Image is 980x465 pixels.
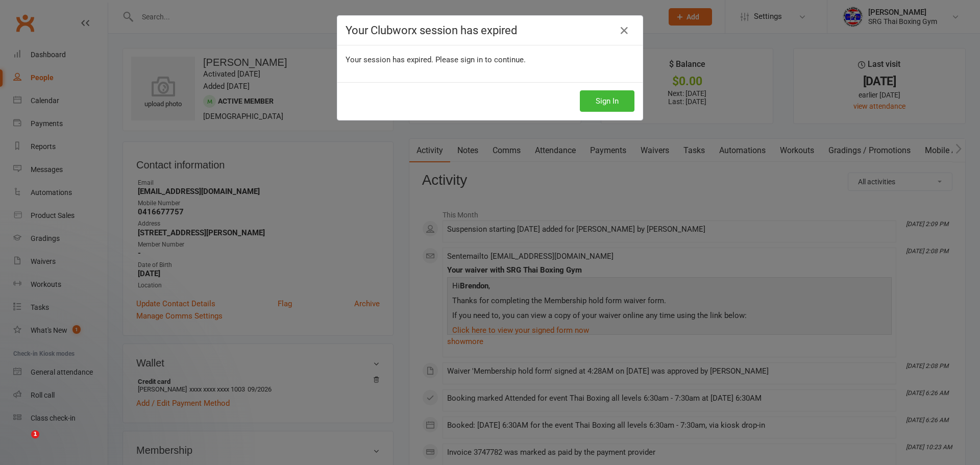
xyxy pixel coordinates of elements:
[346,24,634,37] h4: Your Clubworx session has expired
[580,90,634,112] button: Sign In
[10,430,35,455] iframe: Intercom live chat
[616,22,632,39] a: Close
[346,55,526,64] span: Your session has expired. Please sign in to continue.
[8,366,212,437] iframe: Intercom notifications message
[31,430,39,438] span: 1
